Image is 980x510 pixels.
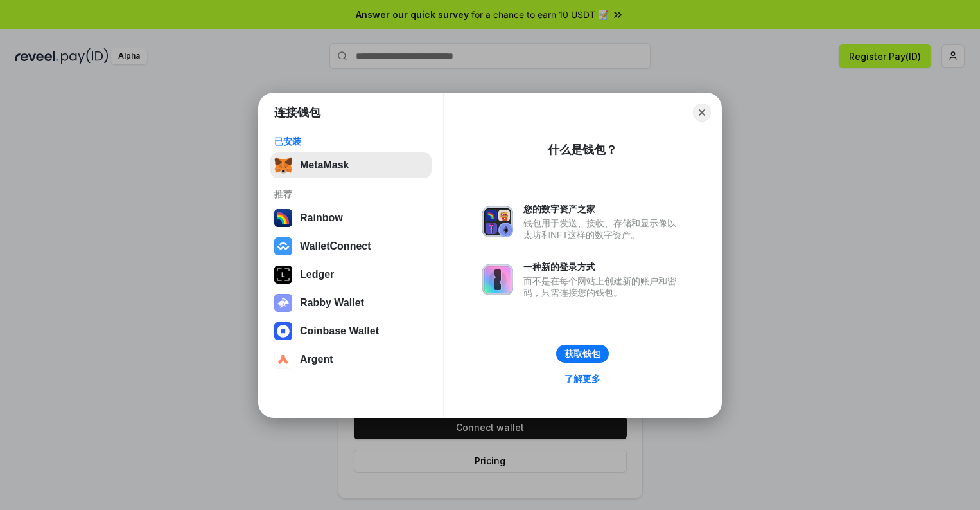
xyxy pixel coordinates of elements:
div: 了解更多 [564,373,600,385]
div: Ledger [300,269,334,280]
div: Rainbow [300,212,343,224]
div: 获取钱包 [564,348,600,360]
button: Close [693,104,711,122]
button: Ledger [270,262,432,287]
div: 什么是钱包？ [548,142,617,158]
button: 获取钱包 [556,345,609,363]
img: svg+xml,%3Csvg%20width%3D%2228%22%20height%3D%2228%22%20viewBox%3D%220%200%2028%2028%22%20fill%3D... [274,351,292,369]
div: Rabby Wallet [300,297,364,309]
h1: 连接钱包 [274,105,320,120]
div: WalletConnect [300,241,371,252]
button: Argent [270,347,432,372]
div: 已安装 [274,136,428,147]
button: Rabby Wallet [270,290,432,316]
img: svg+xml,%3Csvg%20fill%3D%22none%22%20height%3D%2233%22%20viewBox%3D%220%200%2035%2033%22%20width%... [274,156,292,174]
div: 推荐 [274,188,428,200]
button: Rainbow [270,205,432,231]
img: svg+xml,%3Csvg%20xmlns%3D%22http%3A%2F%2Fwww.w3.org%2F2000%2Fsvg%22%20fill%3D%22none%22%20viewBox... [274,294,292,312]
img: svg+xml,%3Csvg%20width%3D%2228%22%20height%3D%2228%22%20viewBox%3D%220%200%2028%2028%22%20fill%3D... [274,322,292,340]
button: WalletConnect [270,233,432,259]
div: MetaMask [300,159,349,171]
div: 而不是在每个网站上创建新的账户和密码，只需连接您的钱包。 [523,275,683,298]
img: svg+xml,%3Csvg%20width%3D%22120%22%20height%3D%22120%22%20viewBox%3D%220%200%20120%20120%22%20fil... [274,209,292,227]
img: svg+xml,%3Csvg%20width%3D%2228%22%20height%3D%2228%22%20viewBox%3D%220%200%2028%2028%22%20fill%3D... [274,237,292,255]
div: 一种新的登录方式 [523,261,683,273]
button: Coinbase Wallet [270,318,432,344]
div: Coinbase Wallet [300,325,379,337]
img: svg+xml,%3Csvg%20xmlns%3D%22http%3A%2F%2Fwww.w3.org%2F2000%2Fsvg%22%20fill%3D%22none%22%20viewBox... [482,264,513,295]
div: 您的数字资产之家 [523,203,683,215]
a: 了解更多 [557,370,608,387]
img: svg+xml,%3Csvg%20xmlns%3D%22http%3A%2F%2Fwww.w3.org%2F2000%2Fsvg%22%20width%3D%2228%22%20height%3... [274,266,292,284]
img: svg+xml,%3Csvg%20xmlns%3D%22http%3A%2F%2Fwww.w3.org%2F2000%2Fsvg%22%20fill%3D%22none%22%20viewBox... [482,206,513,237]
div: 钱包用于发送、接收、存储和显示像以太坊和NFT这样的数字资产。 [523,217,683,241]
button: MetaMask [270,152,432,178]
div: Argent [300,354,333,365]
